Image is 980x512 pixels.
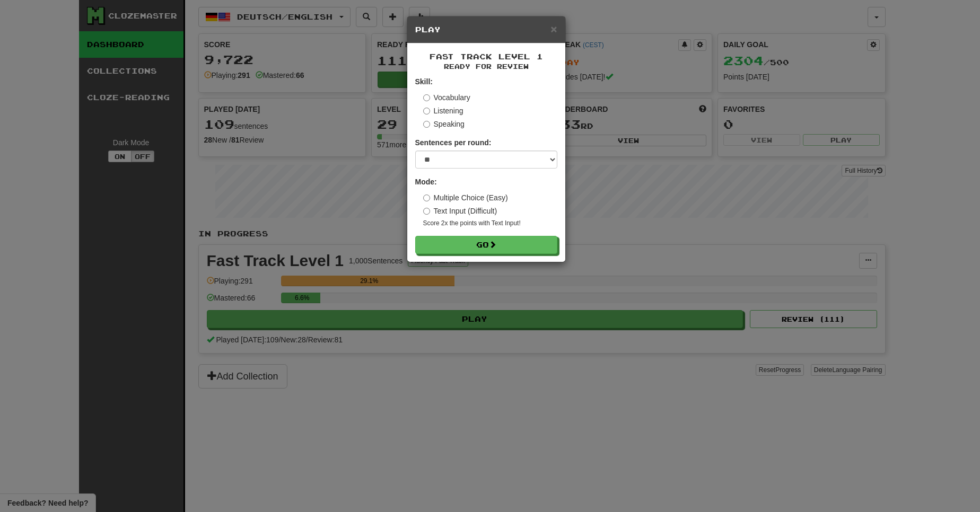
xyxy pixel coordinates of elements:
label: Multiple Choice (Easy) [423,192,508,203]
input: Speaking [423,121,430,128]
label: Sentences per round: [415,137,492,148]
label: Speaking [423,119,465,129]
button: Close [550,23,557,34]
span: Fast Track Level 1 [430,52,543,61]
input: Listening [423,108,430,114]
strong: Skill: [415,77,433,86]
small: Score 2x the points with Text Input ! [423,219,557,228]
label: Listening [423,105,463,116]
input: Vocabulary [423,94,430,101]
strong: Mode: [415,178,437,186]
button: Go [415,236,557,254]
input: Multiple Choice (Easy) [423,195,430,201]
span: × [550,23,557,35]
label: Text Input (Difficult) [423,206,497,216]
small: Ready for Review [415,62,557,71]
h5: Play [415,24,557,35]
label: Vocabulary [423,92,470,103]
input: Text Input (Difficult) [423,208,430,215]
